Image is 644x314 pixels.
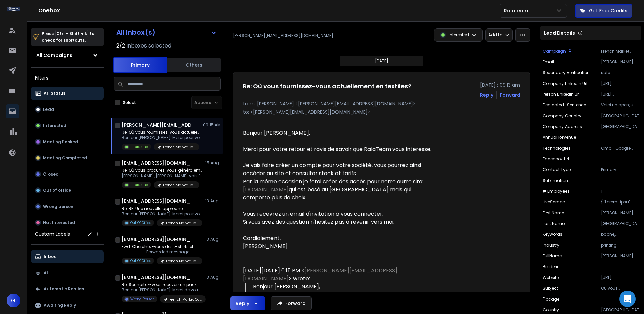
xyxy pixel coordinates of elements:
[543,135,576,140] p: Annual Revenue
[619,291,636,307] div: Open Intercom Messenger
[31,119,104,132] button: Interested
[243,108,520,115] p: to: <[PERSON_NAME][EMAIL_ADDRESS][DOMAIN_NAME]>
[544,30,575,36] p: Lead Details
[122,135,202,140] p: Bonjour [PERSON_NAME], Merci pour votre retour
[122,274,196,281] h1: [EMAIL_ADDRESS][DOMAIN_NAME]
[31,250,104,263] button: Inbox
[122,173,202,179] p: [PERSON_NAME], [PERSON_NAME] vais faire en
[543,286,558,291] p: Subject
[122,249,202,255] p: ---------- Forwarded message --------- From: [PERSON_NAME]
[122,206,202,211] p: Re: RE: Une nouvelle approche
[126,42,171,50] h3: Inboxes selected
[122,244,202,249] p: Fwd: Cherchez-vous des t-shirts et
[601,232,639,237] p: bache, impression numerique, impression textile, papetrie, adhesifs, habillage devanture, impress...
[43,107,54,112] p: Lead
[543,146,571,151] p: Technologies
[43,171,59,177] p: Closed
[122,122,196,128] h1: [PERSON_NAME][EMAIL_ADDRESS][DOMAIN_NAME]
[589,7,627,14] p: Get Free Credits
[31,73,104,83] h3: Filters
[543,253,562,259] p: FullName
[243,210,440,218] div: Vous recevrez un email d'invitation à vous connecter.
[111,26,222,39] button: All Inbox(s)
[243,218,440,226] div: Si vous avez des question n'hésitez pas à revenir vers moi.
[243,145,440,153] div: Merci pour votre retour et ravis de savoir que RalaTeam vous interesse.
[500,92,520,98] div: Forward
[575,4,632,18] button: Get Free Credits
[31,266,104,280] button: All
[601,210,639,216] p: [PERSON_NAME]
[543,232,562,237] p: Keywords
[243,161,440,178] div: Je vais faire créer un compte pour votre société, vous pourrez ainsi accèder au site et consulter...
[243,178,440,202] div: Par la même occasion je ferai créer des accès pour notre autre site: qui est basé au [GEOGRAPHIC_...
[601,113,639,119] p: [GEOGRAPHIC_DATA]
[601,199,639,205] p: { "Lorem_ipsu": "Dolors", "Amet_cons": "ad Elitseddoe", "Temporin": "Utlaboree, Dolorem, Aliq, En...
[44,254,56,259] p: Inbox
[543,199,565,205] p: LiveScrape
[35,231,70,238] h3: Custom Labels
[601,253,639,259] p: [PERSON_NAME]
[230,296,265,310] button: Reply
[130,296,155,302] p: Wrong Person
[31,299,104,312] button: Awaiting Reply
[601,221,639,226] p: [GEOGRAPHIC_DATA]
[601,167,639,172] p: Primary
[480,92,493,98] button: Reply
[543,189,570,194] p: # Employees
[243,266,397,282] a: [PERSON_NAME][EMAIL_ADDRESS][DOMAIN_NAME]
[7,294,20,307] button: G
[543,102,586,108] p: Dedicated_Sentence
[123,100,136,105] label: Select
[243,242,440,250] div: [PERSON_NAME]
[243,129,440,137] div: Bonjour [PERSON_NAME],
[543,92,580,97] p: Person Linkedin Url
[43,188,71,193] p: Out of office
[55,30,88,37] span: Ctrl + Shift + k
[113,57,167,73] button: Primary
[122,236,196,243] h1: [EMAIL_ADDRESS][DOMAIN_NAME]
[449,32,469,38] p: Interested
[543,296,559,302] p: Flocage
[130,144,148,149] p: Interested
[31,200,104,213] button: Wrong person
[43,123,66,128] p: Interested
[31,151,104,165] button: Meeting Completed
[543,264,559,270] p: Broderie
[601,189,639,194] p: 1
[601,81,639,86] p: [URL][DOMAIN_NAME]
[253,283,440,291] div: Bonjour [PERSON_NAME],
[44,91,65,96] p: All Status
[233,33,333,38] p: [PERSON_NAME][EMAIL_ADDRESS][DOMAIN_NAME]
[601,146,639,151] p: Gmail, Google Apps, reCAPTCHA, Google Tag Manager, Woo Commerce, Google Font API, [DOMAIN_NAME], ...
[130,182,148,187] p: Interested
[43,155,87,161] p: Meeting Completed
[601,59,639,65] p: [PERSON_NAME][EMAIL_ADDRESS][DOMAIN_NAME]
[43,220,75,225] p: Not Interested
[31,282,104,296] button: Automatic Replies
[116,42,125,50] span: 2 / 2
[205,237,221,242] p: 13 Aug
[480,82,520,88] p: [DATE] : 09:13 am
[31,103,104,116] button: Lead
[543,210,564,216] p: First Name
[205,160,221,166] p: 15 Aug
[601,49,639,54] p: French Market Campaign | Group A | Ralateam | Max 2 per Company
[122,211,202,217] p: Bonjour [PERSON_NAME], Merci pour votre réponse
[601,275,639,280] p: [URL][DOMAIN_NAME]
[31,167,104,181] button: Closed
[601,286,639,291] p: Où vous fournissez-vous actuellement en textiles?
[36,52,72,59] h1: All Campaigns
[44,303,76,308] p: Awaiting Reply
[44,286,84,292] p: Automatic Replies
[543,124,582,129] p: Company Address
[543,243,559,248] p: Industry
[205,198,221,204] p: 13 Aug
[543,81,587,86] p: Company Linkedin Url
[543,156,569,162] p: Facebook Url
[130,220,151,225] p: Out Of Office
[38,7,500,15] h1: Onebox
[504,7,531,14] p: Ralateam
[130,258,151,263] p: Out Of Office
[122,168,202,173] p: Re: Où vous procurez-vous généralement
